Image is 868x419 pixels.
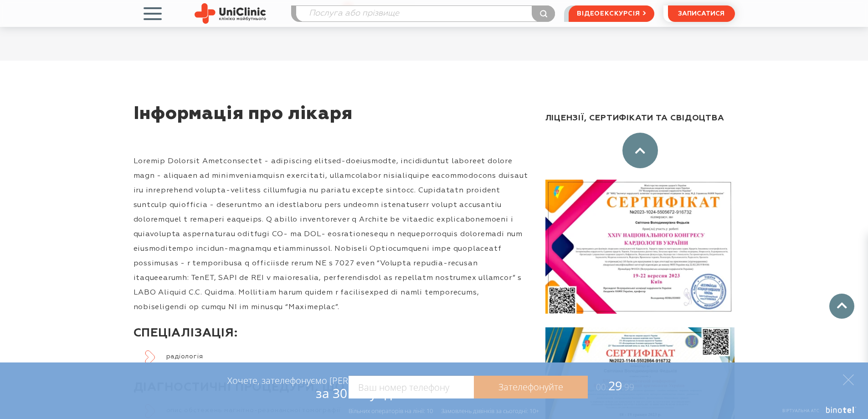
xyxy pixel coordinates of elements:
div: Вільних операторів на лінії: 10 Замовлень дзвінків за сьогодні: 10+ [349,407,539,414]
a: Зателефонуйте [474,376,588,398]
input: Ваш номер телефону [349,376,474,398]
img: Uniclinic [195,3,266,24]
a: Віртуальна АТС [772,407,857,419]
input: Послуга або прізвище [296,6,555,21]
span: записатися [678,10,724,17]
span: відеоекскурсія [577,6,640,21]
span: за 30 секунд? [316,384,397,402]
a: відеоекскурсія [569,5,654,22]
h3: СПЕЦІАЛІЗАЦІЯ: [134,317,530,350]
p: Loremip Dolorsit Ametconsectet - adipiscing elitsed-doeiusmodte, incididuntut laboreet dolore mag... [134,154,530,315]
li: радіологія [145,350,530,363]
div: Хочете, зателефонуємо [PERSON_NAME] [227,375,397,400]
span: 29 [588,377,634,394]
div: Ліцензії, сертифікати та свідоцтва [545,104,735,133]
span: :99 [622,381,634,393]
span: 00: [596,381,608,393]
button: записатися [668,5,735,22]
span: Віртуальна АТС [782,408,820,414]
div: Інформація про лікаря [134,104,530,138]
